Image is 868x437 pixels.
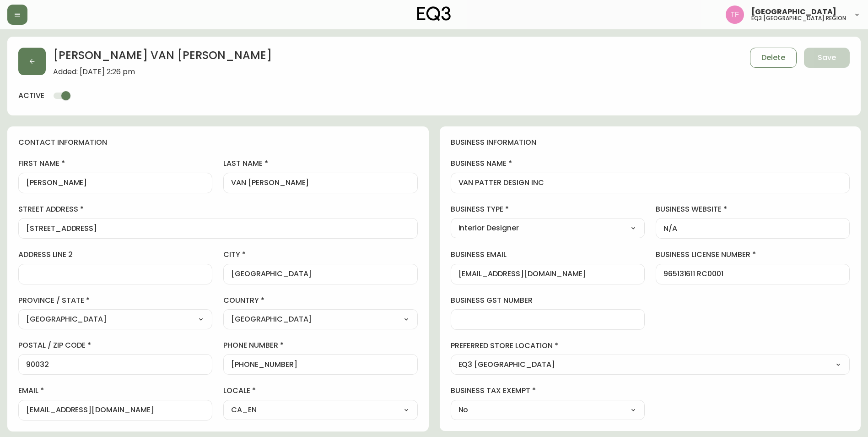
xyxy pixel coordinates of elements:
label: province / state [18,295,212,306]
label: business gst number [451,295,645,306]
span: Added: [DATE] 2:26 pm [53,68,272,76]
img: 971393357b0bdd4f0581b88529d406f6 [726,5,744,24]
label: first name [18,158,212,169]
label: phone number [223,340,417,350]
span: [GEOGRAPHIC_DATA] [751,8,836,16]
label: business type [451,204,645,214]
h4: business information [451,137,850,147]
h4: contact information [18,137,418,147]
button: Delete [750,48,797,68]
label: business website [656,204,850,214]
label: preferred store location [451,341,850,351]
h2: [PERSON_NAME] VAN [PERSON_NAME] [53,48,272,68]
input: https://www.designshop.com [663,224,842,233]
label: street address [18,204,418,214]
label: city [223,250,417,260]
label: locale [223,386,417,396]
h5: eq3 [GEOGRAPHIC_DATA] region [751,16,846,21]
label: last name [223,158,417,169]
img: logo [417,6,451,21]
label: business email [451,250,645,260]
label: email [18,386,212,396]
label: postal / zip code [18,340,212,350]
label: business tax exempt [451,386,645,396]
label: business license number [656,250,850,260]
label: business name [451,158,850,169]
span: Delete [761,53,785,63]
label: country [223,295,417,306]
label: address line 2 [18,250,212,260]
h4: active [18,91,44,101]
